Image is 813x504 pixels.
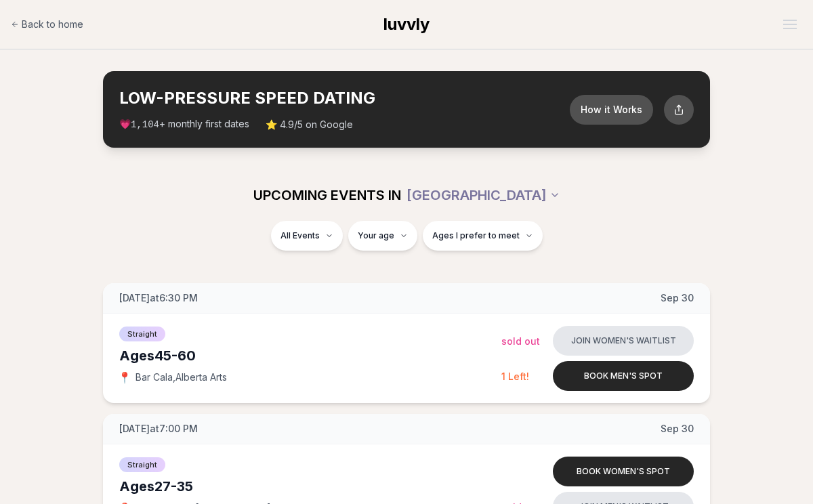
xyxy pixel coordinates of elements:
span: Sep 30 [661,291,694,305]
span: Sold Out [501,335,540,347]
span: Straight [119,457,165,472]
span: Back to home [22,18,83,31]
button: Open menu [778,14,802,35]
button: [GEOGRAPHIC_DATA] [406,180,560,210]
div: Ages 27-35 [119,477,501,496]
span: [DATE] at 6:30 PM [119,291,198,305]
button: How it Works [570,95,653,125]
span: Sep 30 [661,422,694,436]
button: Book women's spot [553,457,694,486]
a: luvvly [383,14,430,35]
span: 1 Left! [501,371,529,382]
span: Ages I prefer to meet [432,230,520,241]
span: UPCOMING EVENTS IN [253,186,401,205]
span: Bar Cala , Alberta Arts [135,371,227,384]
span: ⭐ 4.9/5 on Google [266,118,353,131]
span: Your age [358,230,394,241]
button: All Events [271,221,343,251]
h2: LOW-PRESSURE SPEED DATING [119,87,570,109]
button: Book men's spot [553,361,694,391]
button: Your age [348,221,417,251]
span: Straight [119,327,165,341]
span: [DATE] at 7:00 PM [119,422,198,436]
button: Join women's waitlist [553,326,694,356]
span: All Events [280,230,320,241]
span: 📍 [119,372,130,383]
button: Ages I prefer to meet [423,221,543,251]
span: 1,104 [131,119,159,130]
span: luvvly [383,14,430,34]
a: Back to home [11,11,83,38]
div: Ages 45-60 [119,346,501,365]
span: 💗 + monthly first dates [119,117,249,131]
